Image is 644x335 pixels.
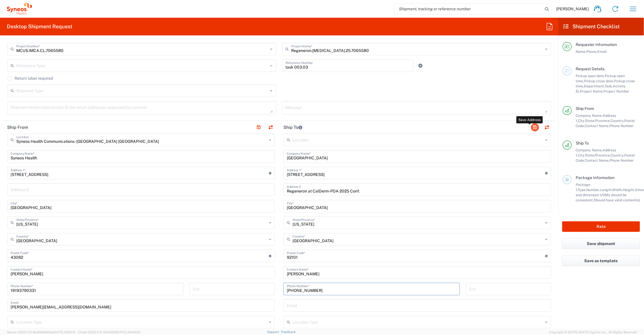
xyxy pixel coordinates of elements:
span: Height, [623,188,635,192]
span: Company Name, [576,113,603,118]
span: Country, [611,119,624,123]
span: Package Information [576,175,615,180]
span: State/Province, [585,119,611,123]
span: Project Name, [580,89,603,93]
span: [PERSON_NAME] [556,6,589,11]
span: Pickup close date, [584,79,614,83]
h2: Desktop Shipment Request [7,23,72,30]
span: Contact Name, [585,158,609,163]
span: Phone Number [609,158,634,163]
a: Add Reference [417,62,425,70]
span: City, [578,153,585,157]
span: Pickup open date, [576,74,605,78]
input: Shipment, tracking or reference number [395,3,543,14]
span: Country, [611,153,624,157]
button: Save shipment [562,238,640,249]
span: Copyright © [DATE]-[DATE] Agistix Inc., All Rights Reserved [549,330,637,335]
button: Rate [562,221,640,232]
h2: Ship From [7,125,28,130]
span: Project Number [603,89,629,93]
span: [DATE] 08:44:20 [116,330,140,334]
span: Package 1: [576,182,590,192]
span: Email [597,49,607,54]
span: Length, [600,188,612,192]
a: Feedback [281,330,296,334]
span: Width, [612,188,623,192]
span: Number, [586,188,600,192]
span: Contact Name, [585,124,609,128]
span: Should have valid content(s) [594,198,640,202]
label: Return label required [7,76,53,81]
a: Support [267,330,281,334]
span: [DATE] 09:51:12 [53,330,75,334]
span: Requester Information [576,42,617,47]
button: Save as template [562,256,640,266]
span: Server: 2025.17.0-16a969492de [7,330,75,334]
span: Ship To [576,141,589,145]
span: Type, [578,188,586,192]
span: Ship From [576,106,594,111]
span: Company Name, [576,148,603,152]
span: Client: 2025.17.0-5dd568f [78,330,140,334]
span: Phone, [586,49,597,54]
span: City, [578,119,585,123]
span: Request Details [576,67,605,71]
h2: Ship To [283,125,302,130]
span: Department, [584,84,605,88]
h2: Shipment Checklist [563,23,620,30]
span: Task, [605,84,613,88]
span: Name, [576,49,586,54]
span: Phone Number [609,124,634,128]
span: State/Province, [585,153,611,157]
